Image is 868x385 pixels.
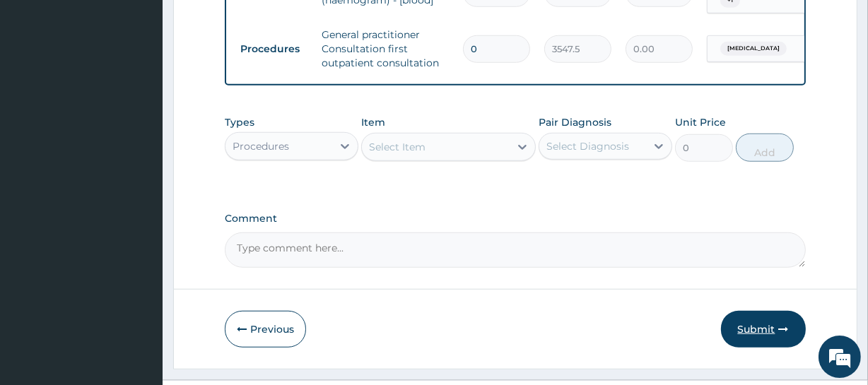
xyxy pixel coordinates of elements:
button: Submit [721,311,806,348]
label: Comment [225,213,805,225]
label: Unit Price [675,115,726,129]
label: Pair Diagnosis [539,115,611,129]
label: Types [225,117,254,129]
button: Add [736,134,794,162]
textarea: Type your message and hit 'Enter' [7,244,269,294]
div: Select Diagnosis [546,139,629,153]
td: General practitioner Consultation first outpatient consultation [315,20,456,77]
div: Procedures [233,139,289,153]
label: Item [361,115,385,129]
div: Chat with us now [74,79,237,97]
img: d_794563401_company_1708531726252_794563401 [26,71,57,106]
span: We're online! [82,107,195,250]
button: Previous [225,311,306,348]
div: Select Item [369,140,426,154]
td: Procedures [233,36,315,62]
span: [MEDICAL_DATA] [720,42,787,56]
div: Minimize live chat window [232,7,266,41]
